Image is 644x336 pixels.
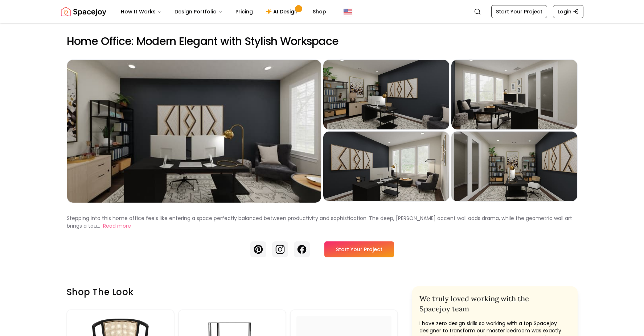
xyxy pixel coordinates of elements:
[553,5,583,18] a: Login
[67,215,572,229] p: Stepping into this home office feels like entering a space perfectly balanced between productivit...
[103,222,131,230] button: Read more
[169,4,228,19] button: Design Portfolio
[344,7,352,16] img: United States
[61,4,106,19] a: Spacejoy
[115,4,167,19] button: How It Works
[115,4,332,19] nav: Main
[67,35,578,48] h2: Home Office: Modern Elegant with Stylish Workspace
[324,241,394,257] a: Start Your Project
[67,286,398,298] h3: Shop the look
[419,294,570,314] h2: We truly loved working with the Spacejoy team
[230,4,259,19] a: Pricing
[491,5,547,18] a: Start Your Project
[260,4,305,19] a: AI Design
[61,4,106,19] img: Spacejoy Logo
[307,4,332,19] a: Shop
